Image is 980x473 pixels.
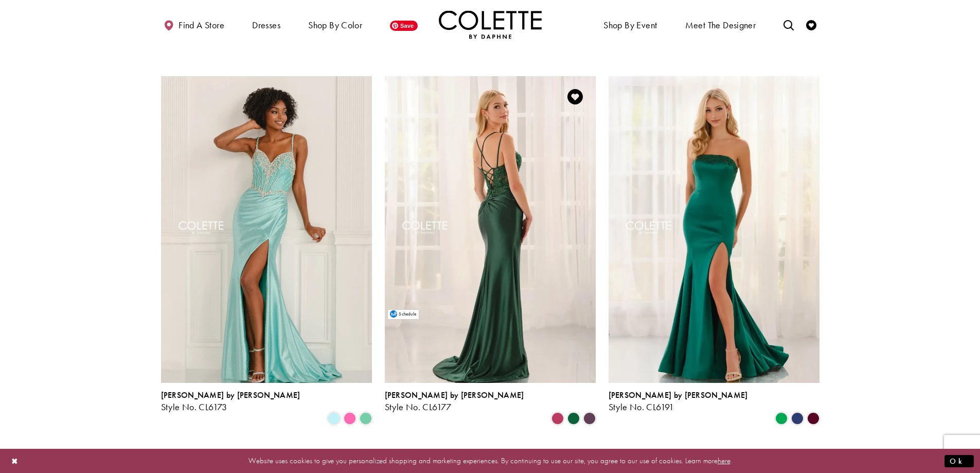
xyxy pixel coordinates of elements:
span: [PERSON_NAME] by [PERSON_NAME] [609,390,748,400]
span: Style No. CL6191 [609,401,674,413]
a: Add to Wishlist [564,86,586,108]
span: [PERSON_NAME] by [PERSON_NAME] [385,390,524,400]
span: Style No. CL6173 [161,401,227,413]
a: Meet the designer [683,10,759,39]
button: Close Dialog [6,452,24,470]
a: Visit Colette by Daphne Style No. CL6173 Page [161,76,372,383]
img: Colette by Daphne [439,10,542,39]
span: Shop by color [308,20,362,30]
i: Burgundy [807,412,819,425]
a: Toggle search [781,10,796,39]
i: Light Blue [328,412,340,425]
div: Colette by Daphne Style No. CL6191 [609,391,748,412]
span: Save [390,21,418,31]
span: Style No. CL6177 [385,401,452,413]
i: Emerald [775,412,788,425]
button: Schedule [387,309,419,320]
a: Visit Colette by Daphne Style No. CL6177 Page [385,76,596,383]
span: Shop by color [306,10,365,39]
span: Shop By Event [601,10,660,39]
span: Dresses [252,20,280,30]
a: Check Wishlist [804,10,819,39]
i: Berry [551,412,564,425]
i: Spearmint [360,412,372,425]
span: Schedule [399,311,416,317]
i: Plum [583,412,596,425]
a: Visit Colette by Daphne Style No. CL6191 Page [609,76,819,383]
span: Meet the designer [685,20,756,30]
span: Dresses [250,10,283,39]
div: Colette by Daphne Style No. CL6177 [385,391,524,412]
span: Find a store [179,20,224,30]
i: Hunter Green [567,412,580,425]
span: Shop By Event [603,20,657,30]
i: Pink [344,412,356,425]
a: Visit Home Page [439,10,542,39]
a: here [718,456,730,466]
span: [PERSON_NAME] by [PERSON_NAME] [161,390,300,400]
i: Navy Blue [791,412,804,425]
div: Colette by Daphne Style No. CL6173 [161,391,300,412]
a: Find a store [161,10,227,39]
button: Submit Dialog [945,454,974,467]
p: Website uses cookies to give you personalized shopping and marketing experiences. By continuing t... [74,454,906,468]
